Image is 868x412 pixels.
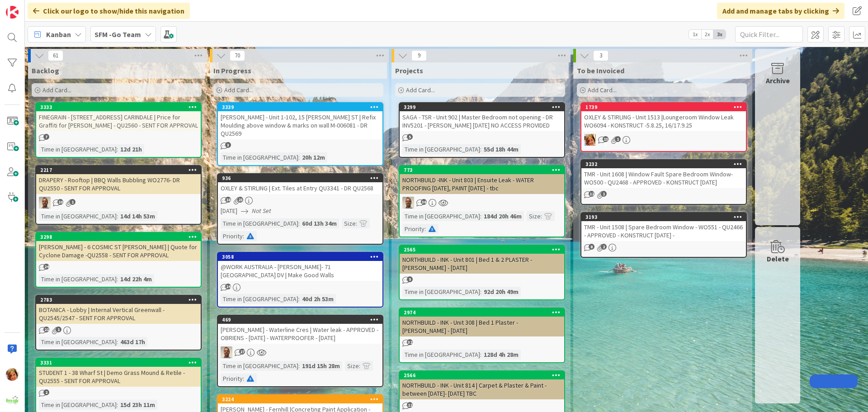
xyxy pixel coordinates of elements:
[222,104,382,110] div: 3339
[404,167,564,173] div: 773
[400,308,564,336] div: 2974NORTHBUILD - INK - Unit 308 | Bed 1 Plaster - [PERSON_NAME] - [DATE]
[411,50,427,61] span: 9
[218,174,382,182] div: 936
[581,160,746,188] div: 3232TMR - Unit 1608 | Window Fault Spare Bedroom Window- WO500 - QU2468 - APPROVED - KONSTRUCT [D...
[481,350,521,360] div: 128d 4h 28m
[581,213,746,221] div: 3193
[117,400,118,410] span: :
[224,86,253,94] span: Add Card...
[400,103,564,111] div: 3299
[581,134,746,146] div: KD
[222,175,382,181] div: 936
[300,152,327,162] div: 20h 12m
[36,111,201,131] div: FINEGRAIN - [STREET_ADDRESS] CARINDALE | Price for Graffiti for [PERSON_NAME] - QU2560 - SENT FOR...
[94,30,141,39] b: SFM -Go Team
[40,167,201,173] div: 2217
[36,359,201,387] div: 3331STUDENT 1 - 38 Wharf St | Demo Grass Mound & Retile - QU2555 - SENT FOR APPROVAL
[40,104,201,110] div: 3333
[40,234,201,240] div: 3298
[28,3,190,19] div: Click our logo to show/hide this navigation
[402,211,480,221] div: Time in [GEOGRAPHIC_DATA]
[585,161,746,167] div: 3232
[6,368,19,381] img: KD
[252,207,271,215] i: Not Set
[589,191,594,197] span: 12
[588,86,617,94] span: Add Card...
[593,50,609,61] span: 3
[300,218,339,228] div: 60d 13h 34m
[400,174,564,194] div: NORTHBUILD -INK - Unit 803 | Ensuite Leak - WATER PROOFING [DATE], PAINT [DATE] - tbc
[218,346,382,358] div: SD
[117,337,118,347] span: :
[407,276,413,282] span: 9
[43,134,49,140] span: 7
[406,86,435,94] span: Add Card...
[39,144,117,154] div: Time in [GEOGRAPHIC_DATA]
[218,103,382,139] div: 3339[PERSON_NAME] - Unit 1-102, 15 [PERSON_NAME] ST | Refix Moulding above window & marks on wall...
[585,104,746,110] div: 1739
[527,211,541,221] div: Size
[400,246,564,274] div: 2565NORTHBUILD - INK - Unit 801 | Bed 1 & 2 PLASTER - [PERSON_NAME] - [DATE]
[400,103,564,131] div: 3299SAGA - TSR - Unit 902 | Master Bedroom not opening - DR INV5201 - [PERSON_NAME] [DATE] NO ACC...
[221,218,298,228] div: Time in [GEOGRAPHIC_DATA]
[218,324,382,344] div: [PERSON_NAME] - Waterline Cres | Water leak - APPROVED - OBRIENS - [DATE] - WATERPROOFER - [DATE]
[6,6,19,19] img: Visit kanbanzone.com
[400,379,564,399] div: NORTHBUILD - INK - Unit 814 | Carpet & Plaster & Paint - between [DATE]- [DATE] TBC
[400,166,564,194] div: 773NORTHBUILD -INK - Unit 803 | Ensuite Leak - WATER PROOFING [DATE], PAINT [DATE] - tbc
[481,287,521,297] div: 92d 20h 49m
[243,231,244,241] span: :
[213,66,251,75] span: In Progress
[70,199,75,205] span: 1
[404,372,564,379] div: 2566
[400,371,564,379] div: 2566
[39,400,117,410] div: Time in [GEOGRAPHIC_DATA]
[601,191,607,197] span: 1
[218,182,382,194] div: OXLEY & STIRLING | Ext. Tiles at Entry QU3341 - DR QU2568
[218,316,382,344] div: 469[PERSON_NAME] - Waterline Cres | Water leak - APPROVED - OBRIENS - [DATE] - WATERPROOFER - [DATE]
[298,218,300,228] span: :
[36,166,201,174] div: 2217
[57,199,63,205] span: 10
[767,253,789,264] div: Delete
[400,111,564,131] div: SAGA - TSR - Unit 902 | Master Bedroom not opening - DR INV5201 - [PERSON_NAME] [DATE] NO ACCESS ...
[6,393,19,406] img: avatar
[400,246,564,254] div: 2565
[735,26,803,43] input: Quick Filter...
[39,274,117,284] div: Time in [GEOGRAPHIC_DATA]
[117,211,118,221] span: :
[701,30,713,39] span: 2x
[42,86,71,94] span: Add Card...
[601,244,607,250] span: 2
[118,274,154,284] div: 14d 22h 4m
[218,316,382,324] div: 469
[577,66,624,75] span: To be Invoiced
[541,211,542,221] span: :
[717,3,844,19] div: Add and manage tabs by clicking
[48,50,63,61] span: 61
[581,213,746,241] div: 3193TMR - Unit 1508 | Spare Bedroom Window - WO551 - QU2466 - APPROVED - KONSTRUCT [DATE] -
[218,103,382,111] div: 3339
[218,174,382,194] div: 936OXLEY & STIRLING | Ext. Tiles at Entry QU3341 - DR QU2568
[39,197,51,208] img: SD
[342,218,356,228] div: Size
[222,254,382,260] div: 3058
[36,103,201,111] div: 3333
[480,211,481,221] span: :
[222,317,382,323] div: 469
[404,104,564,110] div: 3299
[581,103,746,131] div: 1739OXLEY & STIRLING - Unit 1513 |Loungeroom Window Leak WO6094 - KONSTRUCT -5.8.25, 16/17.9.25
[43,327,49,332] span: 21
[36,296,201,324] div: 2783BOTANICA - Lobby | Internal Vertical Greenwall - QU2545/2547 - SENT FOR APPROVAL
[221,231,243,241] div: Priority
[32,66,59,75] span: Backlog
[230,50,245,61] span: 70
[407,134,413,140] span: 5
[222,396,382,403] div: 3224
[40,297,201,303] div: 2783
[581,221,746,241] div: TMR - Unit 1508 | Spare Bedroom Window - WO551 - QU2466 - APPROVED - KONSTRUCT [DATE] -
[766,75,790,86] div: Archive
[298,152,300,162] span: :
[218,253,382,281] div: 3058@WORK AUSTRALIA - [PERSON_NAME]- 71 [GEOGRAPHIC_DATA] DV | Make Good Walls
[404,309,564,316] div: 2974
[404,246,564,253] div: 2565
